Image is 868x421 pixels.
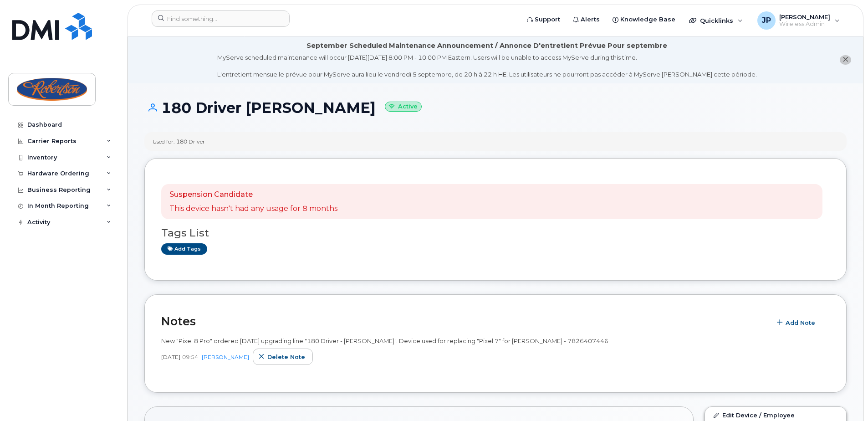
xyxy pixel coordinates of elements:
[202,354,249,360] a: [PERSON_NAME]
[771,315,823,331] button: Add Note
[306,41,667,51] div: September Scheduled Maintenance Announcement / Annonce D'entretient Prévue Pour septembre
[161,314,766,328] h2: Notes
[267,353,305,361] span: Delete note
[161,243,207,255] a: Add tags
[840,55,851,65] button: close notification
[169,190,337,200] p: Suspension Candidate
[144,100,847,116] h1: 180 Driver [PERSON_NAME]
[182,353,198,361] span: 09:54
[786,318,815,327] span: Add Note
[253,349,313,365] button: Delete note
[217,53,757,79] div: MyServe scheduled maintenance will occur [DATE][DATE] 8:00 PM - 10:00 PM Eastern. Users will be u...
[169,204,337,214] p: This device hasn't had any usage for 8 months
[385,102,422,112] small: Active
[161,353,180,361] span: [DATE]
[153,138,205,145] div: Used for: 180 Driver
[161,337,608,344] span: New "Pixel 8 Pro" ordered [DATE] upgrading line "180 Driver - [PERSON_NAME]". Device used for rep...
[161,227,830,239] h3: Tags List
